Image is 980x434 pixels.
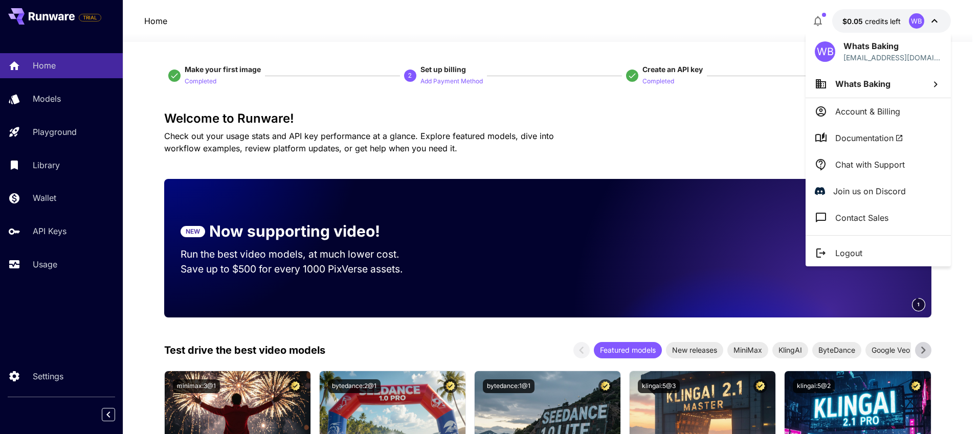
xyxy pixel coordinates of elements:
p: [EMAIL_ADDRESS][DOMAIN_NAME] [843,52,942,63]
p: Join us on Discord [833,185,906,197]
p: Logout [835,247,862,259]
p: Account & Billing [835,105,900,118]
button: Whats Baking [806,70,951,98]
p: Whats Baking [843,40,942,52]
p: Chat with Support [835,158,905,171]
span: Documentation [835,132,903,144]
div: WB [815,41,835,62]
p: Contact Sales [835,212,888,224]
div: info.whatsbaking@gmail.com [843,52,942,63]
span: Whats Baking [835,79,890,89]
